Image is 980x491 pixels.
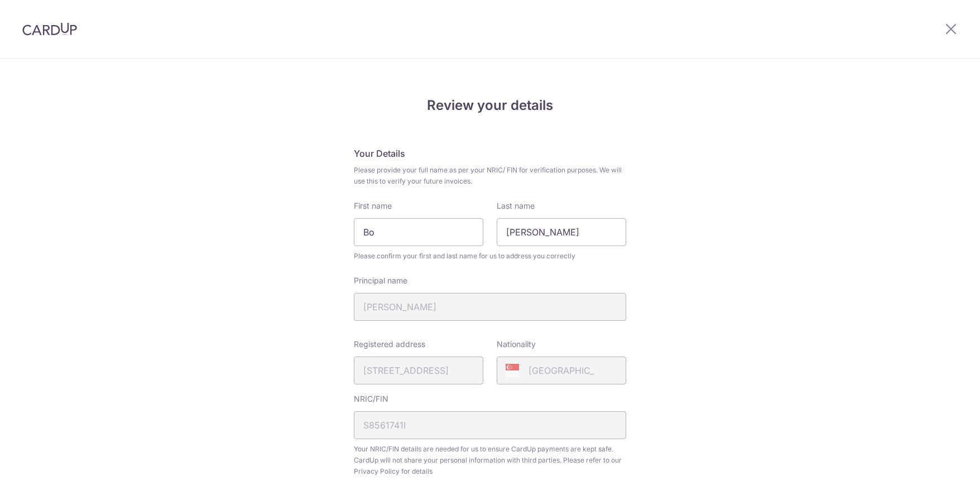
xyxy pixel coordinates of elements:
input: Last name [497,218,626,246]
label: First name [354,200,392,211]
span: Please provide your full name as per your NRIC/ FIN for verification purposes. We will use this t... [354,165,626,187]
label: Nationality [497,339,536,350]
input: First Name [354,218,483,246]
label: Principal name [354,275,407,286]
span: Your NRIC/FIN details are needed for us to ensure CardUp payments are kept safe. CardUp will not ... [354,444,626,477]
label: Last name [497,200,535,211]
h5: Your Details [354,147,626,160]
h4: Review your details [354,95,626,115]
img: CardUp [22,22,77,36]
label: Registered address [354,339,425,350]
span: Please confirm your first and last name for us to address you correctly [354,251,626,262]
iframe: Opens a widget where you can find more information [909,458,969,485]
label: NRIC/FIN [354,393,388,405]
